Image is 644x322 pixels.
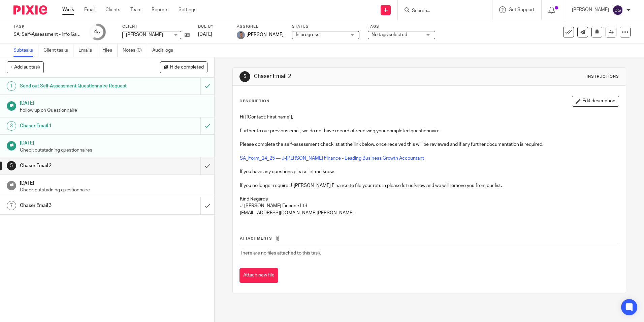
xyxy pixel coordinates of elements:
h1: [DATE] [20,98,208,107]
a: Client tasks [43,44,73,57]
div: 7 [7,201,16,210]
div: 3 [7,121,16,131]
span: Attachments [240,237,272,240]
p: Kind Regards [240,196,618,203]
a: Files [102,44,118,57]
a: Audit logs [152,44,178,57]
a: SA_Form_24_25 — J-[PERSON_NAME] Finance - Leading Business Growth Accountant [240,156,424,161]
div: 1 [7,81,16,91]
span: There are no files attached to this task. [240,251,321,256]
p: J-[PERSON_NAME] Finance Ltd [240,203,618,209]
p: Check outstadning questionnaires [20,147,208,154]
p: If you have any questions please let me know. [240,168,618,175]
span: [PERSON_NAME] [126,32,163,37]
a: Clients [105,6,120,13]
button: + Add subtask [7,61,44,73]
p: Hi [[Contact: First name]], [240,114,618,120]
button: Edit description [572,96,619,107]
p: Please complete the self-assessment checklist at the link below, once received this will be revie... [240,141,618,148]
h1: [DATE] [20,138,208,146]
h1: Chaser Email 2 [254,73,444,80]
button: Hide completed [160,61,207,73]
a: Work [62,6,74,13]
span: In progress [296,32,319,37]
label: Status [292,24,359,29]
p: Description [239,99,269,104]
label: Task [13,24,81,29]
div: Instructions [587,74,619,79]
div: 5 [239,71,250,82]
span: Get Support [509,7,535,12]
span: [PERSON_NAME] [247,31,284,38]
span: [DATE] [198,32,212,37]
a: Team [130,6,141,13]
label: Due by [198,24,228,29]
img: svg%3E [612,5,623,16]
p: Further to our previous email, we do not have record of receiving your completed questionnaire. [240,128,618,134]
p: Follow up on Questionnaire [20,107,208,114]
a: Reports [152,6,168,13]
p: If you no longer require J-[PERSON_NAME] Finance to file your return please let us know and we wi... [240,182,618,189]
h1: Send out Self-Assessment Questionnaire Request [20,81,136,91]
div: 4 [94,28,101,36]
p: Check outstadning questionnaire [20,187,208,193]
img: James%20Headshot.png [237,31,245,39]
label: Assignee [237,24,284,29]
label: Tags [368,24,435,29]
h1: Chaser Email 3 [20,200,136,211]
img: Pixie [13,5,47,15]
h1: [DATE] [20,178,208,187]
h1: Chaser Email 1 [20,121,136,131]
small: /7 [97,30,101,34]
h1: Chaser Email 2 [20,161,136,171]
input: Search [411,8,472,14]
span: Hide completed [170,65,204,70]
a: Settings [179,6,196,13]
div: 5 [7,161,16,170]
p: [EMAIL_ADDRESS][DOMAIN_NAME][PERSON_NAME] [240,210,618,216]
a: Notes (0) [123,44,147,57]
label: Client [122,24,190,29]
div: SA: Self-Assessment - Info Gather [13,31,81,38]
p: [PERSON_NAME] [572,6,609,13]
a: Emails [78,44,97,57]
a: Email [84,6,95,13]
button: Attach new file [239,268,278,283]
span: No tags selected [372,32,407,37]
a: Subtasks [13,44,38,57]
